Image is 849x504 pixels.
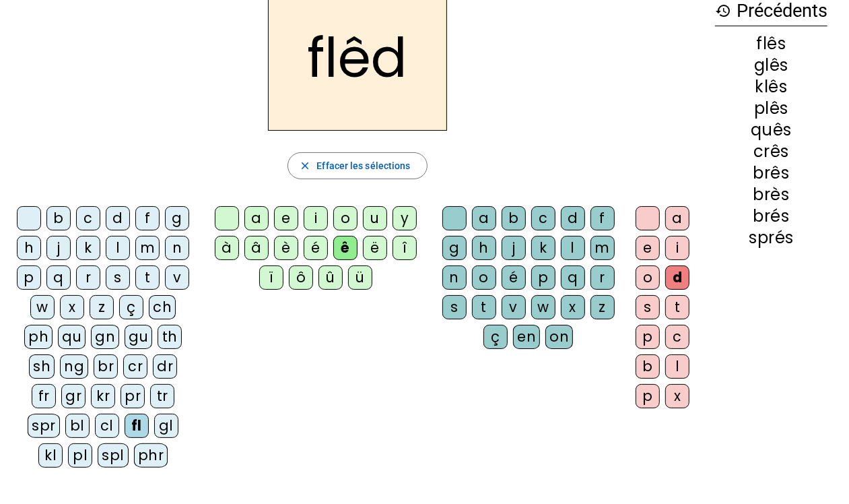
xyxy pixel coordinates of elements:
div: d [106,206,130,230]
div: b [46,206,71,230]
div: th [158,325,182,349]
div: p [636,325,660,349]
div: a [665,206,689,230]
div: j [46,236,71,260]
div: g [442,236,467,260]
div: fr [32,384,56,408]
div: t [665,295,689,319]
div: y [393,206,417,230]
div: x [561,295,585,319]
div: n [165,236,189,260]
span: Effacer les sélections [316,158,410,174]
div: h [17,236,41,260]
div: ë [363,236,387,260]
div: phr [134,443,168,468]
div: sh [29,354,55,379]
div: pr [121,384,145,408]
div: glês [715,57,827,73]
div: m [590,236,615,260]
div: q [561,265,585,290]
div: spl [98,443,129,468]
div: z [590,295,615,319]
div: c [531,206,555,230]
div: brês [715,165,827,181]
div: v [165,265,189,290]
div: e [636,236,660,260]
div: â [244,236,269,260]
div: n [442,265,467,290]
div: gr [61,384,86,408]
div: e [274,206,298,230]
div: s [106,265,130,290]
div: o [636,265,660,290]
div: î [393,236,417,260]
div: t [135,265,160,290]
div: a [472,206,496,230]
div: fl [125,414,149,438]
div: o [333,206,358,230]
div: ï [259,265,283,290]
div: z [90,295,114,319]
div: ü [348,265,372,290]
mat-icon: close [299,160,311,172]
div: dr [153,354,177,379]
div: on [545,325,573,349]
div: û [318,265,343,290]
div: plês [715,100,827,117]
div: p [636,384,660,408]
div: ê [333,236,358,260]
div: b [636,354,660,379]
div: qu [58,325,86,349]
div: cl [95,414,119,438]
button: Effacer les sélections [287,152,427,179]
div: ng [60,354,88,379]
div: w [531,295,555,319]
div: kr [91,384,115,408]
div: é [304,236,328,260]
div: klês [715,79,827,95]
div: p [531,265,555,290]
div: x [665,384,689,408]
div: l [561,236,585,260]
div: p [17,265,41,290]
div: ç [119,295,143,319]
div: k [76,236,100,260]
div: t [472,295,496,319]
div: crês [715,144,827,160]
mat-icon: history [715,3,731,19]
div: ch [149,295,176,319]
div: m [135,236,160,260]
div: tr [150,384,174,408]
div: ç [483,325,508,349]
div: s [442,295,467,319]
div: d [561,206,585,230]
div: f [135,206,160,230]
div: a [244,206,269,230]
div: c [76,206,100,230]
div: c [665,325,689,349]
div: br [94,354,118,379]
div: o [472,265,496,290]
div: i [665,236,689,260]
div: g [165,206,189,230]
div: à [215,236,239,260]
div: l [106,236,130,260]
div: flês [715,36,827,52]
div: ph [24,325,53,349]
div: l [665,354,689,379]
div: j [502,236,526,260]
div: gl [154,414,178,438]
div: quês [715,122,827,138]
div: cr [123,354,147,379]
div: s [636,295,660,319]
div: h [472,236,496,260]
div: d [665,265,689,290]
div: ô [289,265,313,290]
div: v [502,295,526,319]
div: r [590,265,615,290]
div: spr [28,414,60,438]
div: è [274,236,298,260]
div: r [76,265,100,290]
div: kl [38,443,63,468]
div: brès [715,187,827,203]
